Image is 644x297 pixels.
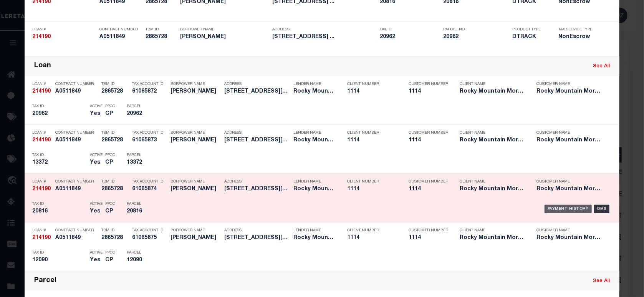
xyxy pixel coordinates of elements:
p: Loan # [32,82,51,86]
h5: 1114 [347,88,397,95]
p: Parcel [127,251,161,255]
p: Tax Account ID [132,228,167,233]
h5: Yes [90,159,101,166]
h5: CP [105,159,115,166]
p: Parcel [127,153,161,158]
p: Parcel [127,104,161,109]
p: Tax Service Type [558,27,597,32]
h5: Rocky Mountain Mortgage Company [536,235,602,241]
h5: 20962 [32,111,86,117]
div: Loan [34,62,51,71]
p: Client Number [347,82,397,86]
h5: 214190 [32,235,51,241]
h5: RONALD COSTA [171,235,220,241]
h5: A0511849 [99,34,142,40]
h5: Rocky Mountain Mortgage Company [536,88,602,95]
p: Lender Name [293,131,336,135]
h5: RONALD D COSTA [180,34,268,40]
p: Customer Name [536,82,602,86]
p: Tax ID [32,202,86,206]
h5: NonEscrow [558,34,597,40]
p: Tax ID [380,27,439,32]
p: Client Name [460,82,525,86]
p: PPCC [105,202,115,206]
h5: CP [105,208,115,215]
p: Customer Name [536,228,602,233]
h5: 1114 [347,186,397,192]
p: PPCC [105,104,115,109]
h5: RONALD COSTA [171,137,220,144]
p: Tax Account ID [132,82,167,86]
h5: Rocky Mountain Mortgage Company [293,235,336,241]
h5: 61065875 [132,235,167,241]
h5: 2865728 [146,34,176,40]
strong: 214190 [32,34,51,40]
p: TBM ID [146,27,176,32]
h5: DTRACK [512,34,547,40]
div: Parcel [34,277,56,285]
p: TBM ID [101,228,128,233]
p: Parcel [127,202,161,206]
h5: A0511849 [55,137,98,144]
p: Borrower Name [171,131,220,135]
strong: 214190 [32,89,51,94]
h5: 2865728 [101,88,128,95]
h5: 20962 [443,34,508,40]
p: Tax ID [32,153,86,158]
p: Client Name [460,131,525,135]
h5: Yes [90,111,101,117]
p: Address [224,82,290,86]
h5: Yes [90,208,101,215]
p: Client Number [347,179,397,184]
h5: 20962 [127,111,161,117]
h5: 1114 [409,235,447,241]
h5: 13372 [32,159,86,166]
p: Client Name [460,228,525,233]
h5: 7970 SAN MATEO ROAD SE DEMING N... [224,137,290,144]
h5: Rocky Mountain Mortgage Company [293,137,336,144]
p: Customer Number [409,82,448,86]
p: Active [90,153,103,158]
p: TBM ID [101,131,128,135]
p: Borrower Name [171,82,220,86]
h5: CP [105,257,115,264]
p: Customer Number [409,179,448,184]
h5: A0511849 [55,186,98,192]
p: Client Number [347,228,397,233]
h5: 7970 SAN MATEO ROAD SE DEMING N... [224,88,290,95]
p: TBM ID [101,179,128,184]
h5: 2865728 [101,137,128,144]
h5: 61065874 [132,186,167,192]
h5: Rocky Mountain Mortgage Company [460,186,525,192]
h5: 1114 [409,137,447,144]
strong: 214190 [32,138,51,143]
h5: 20816 [32,208,86,215]
p: TBM ID [101,82,128,86]
p: Contract Number [55,131,98,135]
h5: 1114 [347,235,397,241]
p: Customer Name [536,179,602,184]
h5: 12090 [127,257,161,264]
h5: 7970 SAN MATEO ROAD SE DEMING N... [224,235,290,241]
h5: 61065873 [132,137,167,144]
h5: Rocky Mountain Mortgage Company [536,137,602,144]
p: Contract Number [99,27,142,32]
h5: 1114 [409,186,447,192]
p: Tax Account ID [132,131,167,135]
p: Tax Account ID [132,179,167,184]
p: Parcel No [443,27,508,32]
h5: Rocky Mountain Mortgage Company [460,137,525,144]
p: Product Type [512,27,547,32]
h5: 7970 SAN MATEO RD SE DEMING NM ... [272,34,376,40]
p: Active [90,202,103,206]
p: Address [272,27,376,32]
p: Contract Number [55,179,98,184]
h5: 13372 [127,159,161,166]
h5: 20816 [127,208,161,215]
div: Payment History [545,205,592,213]
p: Contract Number [55,228,98,233]
p: PPCC [105,153,115,158]
p: Lender Name [293,179,336,184]
h5: 214190 [32,34,96,40]
p: Loan # [32,228,51,233]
